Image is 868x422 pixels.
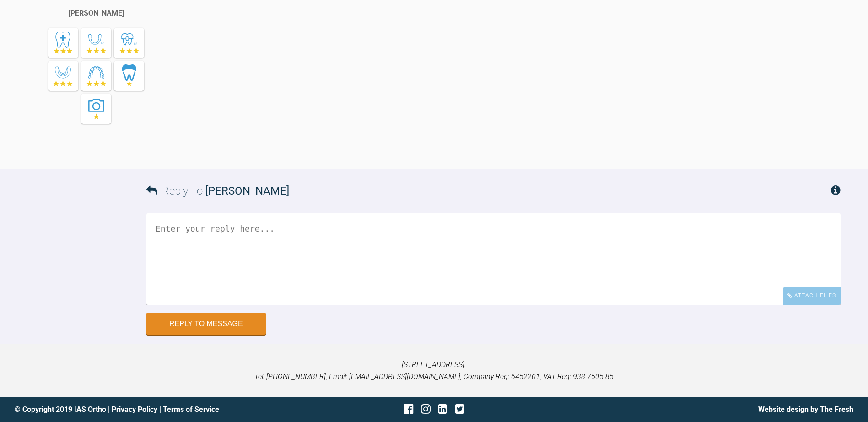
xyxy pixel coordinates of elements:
a: Website design by The Fresh [758,405,853,414]
a: Privacy Policy [112,405,157,414]
div: Attach Files [783,287,841,305]
button: Reply to Message [146,313,266,335]
p: [STREET_ADDRESS]. Tel: [PHONE_NUMBER], Email: [EMAIL_ADDRESS][DOMAIN_NAME], Company Reg: 6452201,... [15,359,853,382]
h3: Reply To [146,182,289,200]
a: Terms of Service [163,405,219,414]
span: [PERSON_NAME] [205,185,289,197]
div: [PERSON_NAME] [69,7,124,19]
div: © Copyright 2019 IAS Ortho | | [15,404,294,416]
